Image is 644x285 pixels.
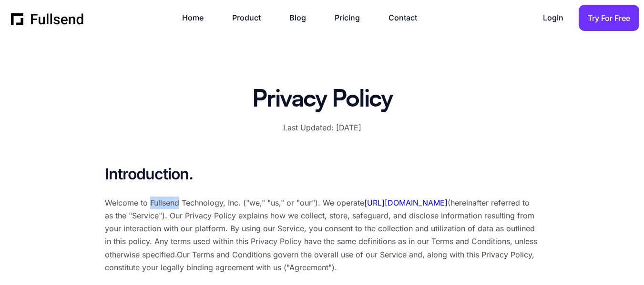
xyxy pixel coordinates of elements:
div: Try For Free [588,12,630,25]
a: Try For Free [579,5,639,31]
a: [URL][DOMAIN_NAME] [364,198,448,207]
a: Product [232,11,270,24]
p: Last Updated: [DATE] [283,121,361,134]
a: Login [543,11,573,24]
h3: Introduction. [105,164,540,185]
a: Contact [388,11,427,24]
h1: Privacy Policy [252,86,392,114]
a: Blog [289,11,316,24]
a: Pricing [335,11,369,24]
p: Welcome to Fullsend Technology, Inc. ("we," "us," or "our"). We operate (hereinafter referred to ... [105,197,540,274]
a: Home [182,11,213,24]
a: home [11,11,84,25]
